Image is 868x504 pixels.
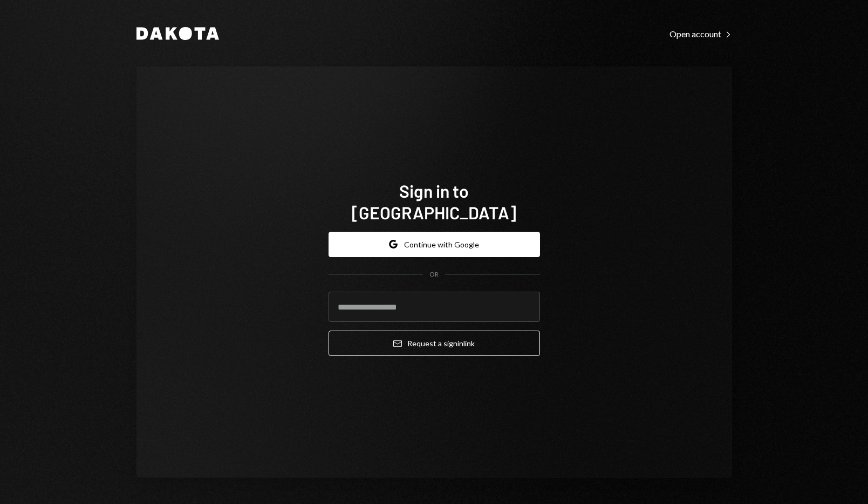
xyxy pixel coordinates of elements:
[329,180,540,223] h1: Sign in to [GEOGRAPHIC_DATA]
[669,28,732,39] a: Open account
[329,232,540,257] button: Continue with Google
[429,270,439,279] div: OR
[669,29,732,39] div: Open account
[329,331,540,356] button: Request a signinlink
